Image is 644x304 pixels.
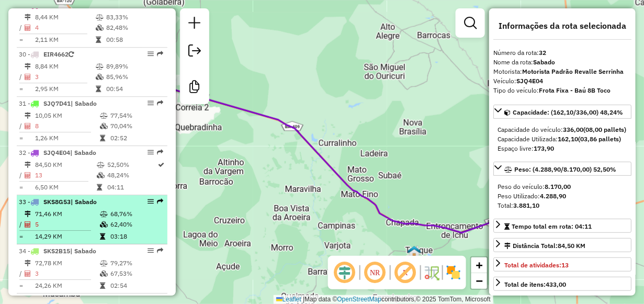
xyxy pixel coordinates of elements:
i: % de utilização da cubagem [100,271,108,277]
i: % de utilização do peso [96,63,104,70]
span: − [476,274,483,287]
a: Zoom in [471,257,487,273]
em: Opções [148,51,154,57]
span: Peso: (4.288,90/8.170,00) 52,50% [514,165,616,173]
i: Distância Total [25,162,31,168]
a: Total de atividades:13 [493,257,631,272]
span: 84,50 KM [558,242,585,250]
i: Rota otimizada [159,162,165,168]
span: | Sabado [70,247,96,255]
span: Total de atividades: [504,261,569,269]
span: 32 - [19,149,96,156]
div: Tipo do veículo: [493,86,631,95]
td: 83,33% [106,12,163,22]
td: 5 [35,219,99,230]
i: Tempo total em rota [100,283,105,289]
strong: Motorista Padrão Revalle Serrinha [522,67,624,75]
span: EIR4662 [43,50,69,58]
a: Peso: (4.288,90/8.170,00) 52,50% [493,162,631,176]
td: 77,54% [110,110,163,121]
td: 00:54 [106,84,163,94]
td: 52,50% [107,160,157,170]
span: SJQ7D41 [43,99,71,107]
td: 62,40% [110,219,163,230]
i: Distância Total [25,112,31,119]
td: 85,96% [106,72,163,82]
i: % de utilização da cubagem [100,221,108,228]
strong: Frota Fixa - Baú 8B Toco [539,86,611,94]
td: = [19,280,24,291]
td: / [19,219,24,230]
i: Tempo total em rota [100,233,105,240]
i: Total de Atividades [25,221,31,228]
div: Capacidade do veículo: [498,125,627,134]
span: + [476,258,483,272]
td: 2,95 KM [35,84,95,94]
div: Total: [498,201,627,210]
a: Total de itens:433,00 [493,277,631,291]
i: Tempo total em rota [96,37,101,43]
td: = [19,133,24,143]
td: 8,44 KM [35,12,95,22]
h4: Informações da rota selecionada [493,21,631,31]
a: OpenStreetMap [337,296,382,303]
td: 3 [35,72,95,82]
span: | [303,296,304,303]
td: / [19,121,24,131]
td: 48,24% [107,170,157,181]
div: Peso: (4.288,90/8.170,00) 52,50% [493,178,631,215]
td: 82,48% [106,22,163,33]
strong: 4.288,90 [540,192,566,200]
strong: 173,90 [534,144,554,152]
i: % de utilização da cubagem [97,172,105,178]
i: Total de Atividades [25,74,31,80]
i: Distância Total [25,260,31,266]
strong: 8.170,00 [545,183,571,190]
div: Espaço livre: [498,144,627,153]
td: = [19,231,24,242]
div: Veículo: [493,76,631,86]
td: 02:54 [110,280,163,291]
td: 2,11 KM [35,35,95,45]
td: 71,46 KM [35,209,99,219]
span: | Sabado [70,149,96,156]
td: 3 [35,268,99,279]
i: % de utilização do peso [96,14,104,20]
img: Tanque Grande [408,245,421,259]
i: Distância Total [25,63,31,70]
i: Total de Atividades [25,123,31,129]
td: 89,89% [106,61,163,72]
span: 31 - [19,99,97,107]
td: 8,84 KM [35,61,95,72]
strong: Sabado [533,58,555,66]
td: = [19,35,24,45]
td: 03:18 [110,231,163,242]
em: Opções [148,198,154,205]
div: Capacidade Utilizada: [498,134,627,144]
strong: 162,10 [558,135,578,143]
a: Exibir filtros [460,13,481,33]
span: SKS8G53 [43,198,71,206]
a: Criar modelo [184,76,205,100]
td: 6,50 KM [35,182,96,193]
div: Total de itens: [504,280,566,289]
td: 24,26 KM [35,280,99,291]
span: 30 - [19,50,74,58]
a: Exportar sessão [184,40,205,64]
span: Exibir rótulo [393,260,418,285]
td: 67,53% [110,268,163,279]
td: 04:11 [107,182,157,193]
strong: (03,86 pallets) [578,135,621,143]
i: Total de Atividades [25,172,31,178]
em: Rota exportada [157,247,163,254]
i: % de utilização do peso [100,211,108,217]
em: Opções [148,247,154,254]
td: 68,76% [110,209,163,219]
div: Peso Utilizado: [498,192,627,201]
em: Rota exportada [157,100,163,106]
a: Distância Total:84,50 KM [493,238,631,252]
a: Capacidade: (162,10/336,00) 48,24% [493,105,631,119]
img: Fluxo de ruas [423,264,440,281]
div: Número da rota: [493,48,631,58]
i: % de utilização do peso [100,260,108,266]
